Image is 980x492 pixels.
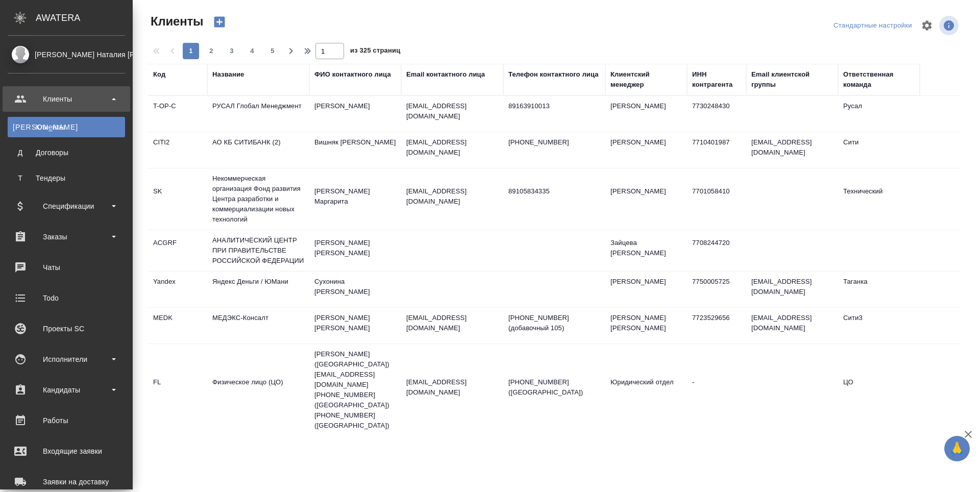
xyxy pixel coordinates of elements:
button: 3 [224,43,240,59]
a: Работы [3,408,130,433]
td: Некоммерческая организация Фонд развития Центра разработки и коммерциализации новых технологий [207,168,309,230]
td: Зайцева [PERSON_NAME] [605,233,687,268]
span: 3 [224,46,240,56]
td: АНАЛИТИЧЕСКИЙ ЦЕНТР ПРИ ПРАВИТЕЛЬСТВЕ РОССИЙСКОЙ ФЕДЕРАЦИИ [207,230,309,271]
a: Todo [3,285,130,311]
span: 2 [203,46,219,56]
button: Создать [207,13,232,31]
td: [EMAIL_ADDRESS][DOMAIN_NAME] [746,272,838,307]
div: Клиенты [13,122,120,132]
td: CITI2 [148,132,207,168]
div: ИНН контрагента [692,69,741,90]
td: Сити [838,132,920,168]
span: 4 [244,46,260,56]
div: Заказы [8,229,125,244]
div: Исполнители [8,352,125,367]
td: [PERSON_NAME] [605,132,687,168]
div: Кандидаты [8,382,125,398]
span: 🙏 [948,438,966,459]
span: Клиенты [148,13,203,30]
a: Проекты SC [3,316,130,341]
span: из 325 страниц [350,44,400,59]
td: Физическое лицо (ЦО) [207,372,309,408]
div: ФИО контактного лица [314,69,391,80]
td: [PERSON_NAME] Маргарита [309,181,401,217]
div: Клиенты [8,91,125,107]
td: [PERSON_NAME] [PERSON_NAME] [309,233,401,268]
td: Русал [838,96,920,132]
td: [EMAIL_ADDRESS][DOMAIN_NAME] [746,308,838,343]
td: [PERSON_NAME] [605,181,687,217]
button: 5 [264,43,281,59]
td: 7710401987 [687,132,746,168]
td: [PERSON_NAME] [605,96,687,132]
p: 89163910013 [508,101,600,111]
a: Входящие заявки [3,438,130,464]
div: Договоры [13,147,120,158]
button: 2 [203,43,219,59]
p: [EMAIL_ADDRESS][DOMAIN_NAME] [406,101,498,121]
div: Входящие заявки [8,444,125,459]
button: 🙏 [944,436,970,461]
td: Таганка [838,272,920,307]
td: 7730248430 [687,96,746,132]
span: Настроить таблицу [915,13,939,38]
td: - [687,372,746,408]
p: [PHONE_NUMBER] [508,137,600,147]
td: МЕДЭКС-Консалт [207,308,309,343]
td: ACGRF [148,233,207,268]
td: [EMAIL_ADDRESS][DOMAIN_NAME] [746,132,838,168]
div: [PERSON_NAME] Наталия [PERSON_NAME] [8,49,125,60]
td: Вишняк [PERSON_NAME] [309,132,401,168]
p: [EMAIL_ADDRESS][DOMAIN_NAME] [406,377,498,398]
div: split button [831,18,915,34]
div: Клиентский менеджер [610,69,682,90]
p: [EMAIL_ADDRESS][DOMAIN_NAME] [406,186,498,207]
div: Тендеры [13,173,120,183]
td: Yandex [148,272,207,307]
span: 5 [264,46,281,56]
div: Email клиентской группы [751,69,833,90]
td: Яндекс Деньги / ЮМани [207,272,309,307]
td: SK [148,181,207,217]
td: T-OP-C [148,96,207,132]
td: [PERSON_NAME] [PERSON_NAME] [605,308,687,343]
button: 4 [244,43,260,59]
div: Название [212,69,244,80]
td: MEDK [148,308,207,343]
div: Телефон контактного лица [508,69,599,80]
span: Посмотреть информацию [939,16,961,35]
td: [PERSON_NAME] [605,272,687,307]
div: Todo [8,290,125,306]
div: Заявки на доставку [8,474,125,489]
div: Email контактного лица [406,69,485,80]
td: РУСАЛ Глобал Менеджмент [207,96,309,132]
td: Технический [838,181,920,217]
div: Работы [8,413,125,428]
td: Юридический отдел [605,372,687,408]
a: [PERSON_NAME]Клиенты [8,117,125,137]
td: Сити3 [838,308,920,343]
td: 7708244720 [687,233,746,268]
a: Чаты [3,255,130,280]
p: 89105834335 [508,186,600,196]
div: Спецификации [8,199,125,214]
p: [EMAIL_ADDRESS][DOMAIN_NAME] [406,137,498,158]
td: ЦО [838,372,920,408]
td: [PERSON_NAME] [309,96,401,132]
p: [EMAIL_ADDRESS][DOMAIN_NAME] [406,313,498,333]
div: AWATERA [36,8,133,28]
div: Чаты [8,260,125,275]
div: Код [153,69,165,80]
td: Сухонина [PERSON_NAME] [309,272,401,307]
p: [PHONE_NUMBER] (добавочный 105) [508,313,600,333]
a: ТТендеры [8,168,125,188]
td: [PERSON_NAME] ([GEOGRAPHIC_DATA]) [EMAIL_ADDRESS][DOMAIN_NAME] [PHONE_NUMBER] ([GEOGRAPHIC_DATA])... [309,344,401,436]
td: 7750005725 [687,272,746,307]
p: [PHONE_NUMBER] ([GEOGRAPHIC_DATA]) [508,377,600,398]
a: ДДоговоры [8,142,125,163]
td: АО КБ СИТИБАНК (2) [207,132,309,168]
div: Проекты SC [8,321,125,336]
div: Ответственная команда [843,69,915,90]
td: [PERSON_NAME] [PERSON_NAME] [309,308,401,343]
